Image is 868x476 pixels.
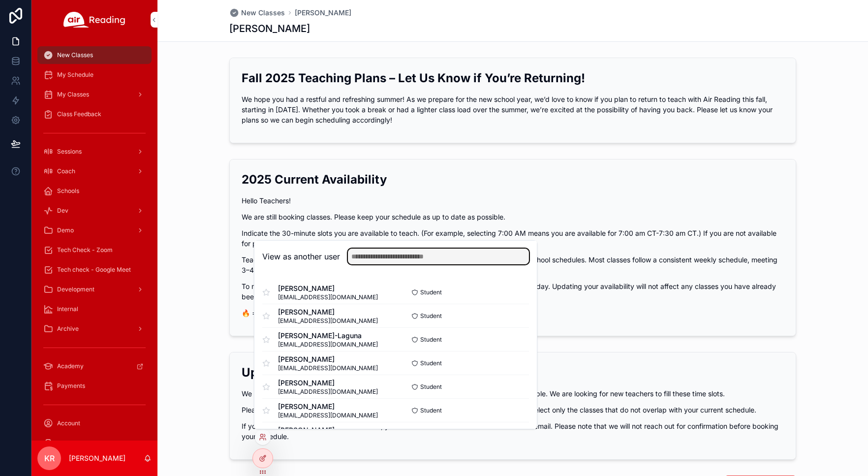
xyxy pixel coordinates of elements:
a: My Classes [37,86,152,103]
span: KR [44,452,55,464]
p: Indicate the 30-minute slots you are available to teach. (For example, selecting 7:00 AM means yo... [242,228,784,249]
a: Coach [37,162,152,180]
span: Coach [57,167,75,175]
p: Please review the available time slots and check any that you are available for. Be sure to selec... [242,405,784,415]
p: If you are chosen for one or more time slots, you will be scheduled and sent a confirmation email... [242,421,784,442]
a: Tech Check - Zoom [37,241,152,259]
span: [PERSON_NAME] [278,284,378,293]
a: Tech check - Google Meet [37,261,152,279]
span: Student [420,288,442,296]
span: [EMAIL_ADDRESS][DOMAIN_NAME] [278,388,378,396]
a: Academy [37,357,152,375]
span: Development [57,286,94,293]
p: To maximize your chances of being booked, it's best to maintain the same availability each day. U... [242,281,784,302]
span: Dev [57,207,68,215]
span: Student [420,359,442,367]
span: Account [57,419,80,427]
p: Hello Teachers! [242,195,784,206]
span: Demo [57,226,74,234]
span: [EMAIL_ADDRESS][DOMAIN_NAME] [278,317,378,325]
div: scrollable content [31,39,157,441]
span: [EMAIL_ADDRESS][DOMAIN_NAME] [278,341,378,349]
a: New Classes [37,46,152,64]
span: Academy [57,362,84,370]
span: Student [420,383,442,391]
a: Development [37,281,152,298]
span: Tech Check - Zoom [57,246,113,254]
span: Class Feedback [57,110,101,118]
p: Teachers are booked based on their longevity with Air, availability, and compatibility with schoo... [242,254,784,275]
span: Internal [57,305,78,313]
a: Account [37,414,152,432]
a: New Classes [229,8,285,18]
span: Sessions [57,148,82,156]
p: 🔥 = [242,308,784,318]
span: [EMAIL_ADDRESS][DOMAIN_NAME] [278,364,378,372]
h2: Up for Grabs [242,364,784,381]
a: Demo [37,222,152,239]
a: Substitute Applications [37,434,152,452]
span: Student [420,336,442,344]
span: [EMAIL_ADDRESS][DOMAIN_NAME] [278,293,378,301]
h2: View as another user [262,251,340,262]
h2: Fall 2025 Teaching Plans – Let Us Know if You’re Returning! [242,70,784,86]
a: Archive [37,320,152,338]
h1: [PERSON_NAME] [229,22,310,35]
a: My Schedule [37,66,152,84]
span: [PERSON_NAME] [278,425,378,435]
p: We hope you had a restful and refreshing summer! As we prepare for the new school year, we’d love... [242,94,784,125]
span: New Classes [57,51,93,59]
span: [PERSON_NAME]-Laguna [278,331,378,341]
span: My Schedule [57,71,93,79]
span: Payments [57,382,85,390]
span: New Classes [241,8,285,18]
span: Student [420,407,442,414]
a: Class Feedback [37,105,152,123]
span: [PERSON_NAME] [278,307,378,317]
span: [PERSON_NAME] [278,378,378,388]
span: [EMAIL_ADDRESS][DOMAIN_NAME] [278,412,378,419]
a: [PERSON_NAME] [295,8,351,18]
span: My Classes [57,91,89,98]
span: Substitute Applications [57,439,121,447]
img: App logo [63,12,125,28]
p: [PERSON_NAME] [69,453,125,463]
span: Tech check - Google Meet [57,266,131,274]
a: Schools [37,182,152,200]
a: Sessions [37,143,152,160]
p: We are still booking classes. Please keep your schedule as up to date as possible. [242,212,784,222]
a: Payments [37,377,152,395]
span: [PERSON_NAME] [278,402,378,412]
p: We have classes that previously had a teacher assigned, but the teacher is no longer available. W... [242,388,784,399]
a: Dev [37,202,152,220]
span: Student [420,312,442,320]
span: Archive [57,325,79,333]
a: Internal [37,300,152,318]
h2: 2025 Current Availability [242,171,784,188]
span: Schools [57,187,79,195]
span: [PERSON_NAME] [278,354,378,364]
